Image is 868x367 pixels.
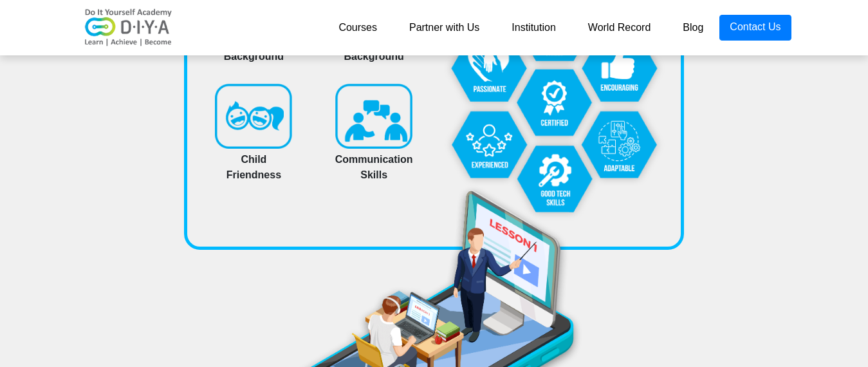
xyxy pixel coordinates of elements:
div: Child Friendness [203,152,304,183]
img: slide-11-Icon-4-min.png [335,84,412,149]
a: Institution [495,15,571,41]
div: Communication Skills [324,152,425,183]
a: World Record [572,15,667,41]
a: Blog [667,15,719,41]
img: slide-11-Icon-3-min.png [215,84,292,149]
img: logo-v2.png [77,8,180,47]
a: Contact Us [719,15,791,41]
a: Partner with Us [393,15,495,41]
a: Courses [322,15,393,41]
